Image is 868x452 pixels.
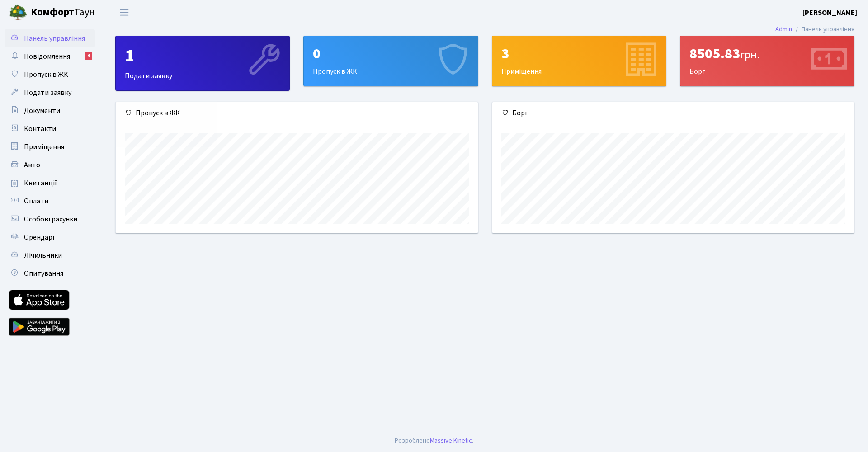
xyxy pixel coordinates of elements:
[24,70,68,80] span: Пропуск в ЖК
[9,4,27,22] img: logo.png
[116,36,289,90] div: Подати заявку
[492,36,666,86] a: 3Приміщення
[116,102,478,124] div: Пропуск в ЖК
[5,102,95,120] a: Документи
[85,52,92,60] div: 4
[740,47,759,63] span: грн.
[5,156,95,174] a: Авто
[113,5,136,20] button: Переключити навігацію
[24,106,60,116] span: Документи
[24,268,63,278] span: Опитування
[689,45,845,62] div: 8505.83
[24,214,77,224] span: Особові рахунки
[5,264,95,282] a: Опитування
[5,210,95,228] a: Особові рахунки
[24,33,85,43] span: Панель управління
[24,232,54,242] span: Орендарі
[125,45,280,67] div: 1
[24,142,64,152] span: Приміщення
[5,84,95,102] a: Подати заявку
[24,124,56,134] span: Контакти
[31,5,74,19] b: Комфорт
[5,174,95,192] a: Квитанції
[680,36,854,86] div: Борг
[24,52,70,61] span: Повідомлення
[31,5,95,20] span: Таун
[115,36,290,91] a: 1Подати заявку
[5,246,95,264] a: Лічильники
[5,29,95,47] a: Панель управління
[5,138,95,156] a: Приміщення
[430,436,472,445] a: Massive Kinetic
[492,36,666,86] div: Приміщення
[24,196,48,206] span: Оплати
[303,36,478,86] a: 0Пропуск в ЖК
[5,120,95,138] a: Контакти
[24,250,62,260] span: Лічильники
[24,160,40,170] span: Авто
[802,7,857,18] a: [PERSON_NAME]
[5,192,95,210] a: Оплати
[304,36,477,86] div: Пропуск в ЖК
[762,20,868,39] nav: breadcrumb
[24,178,57,188] span: Квитанції
[5,228,95,246] a: Орендарі
[792,24,854,34] li: Панель управління
[313,45,468,62] div: 0
[492,102,854,124] div: Борг
[395,436,473,446] div: Розроблено .
[501,45,657,62] div: 3
[5,66,95,84] a: Пропуск в ЖК
[775,24,792,34] a: Admin
[24,88,71,98] span: Подати заявку
[5,47,95,66] a: Повідомлення4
